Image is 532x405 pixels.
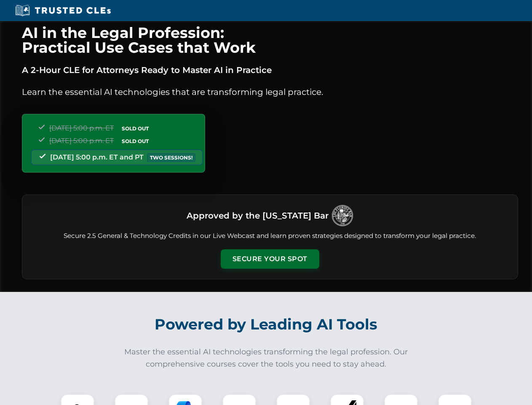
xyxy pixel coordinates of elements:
span: [DATE] 5:00 p.m. ET [49,124,114,132]
button: Secure Your Spot [221,249,319,269]
span: SOLD OUT [119,124,152,133]
img: Trusted CLEs [13,4,113,17]
h3: Approved by the [US_STATE] Bar [187,208,329,223]
p: Secure 2.5 General & Technology Credits in our Live Webcast and learn proven strategies designed ... [32,231,508,241]
span: SOLD OUT [119,137,152,146]
span: [DATE] 5:00 p.m. ET [49,137,114,145]
p: Master the essential AI technologies transforming the legal profession. Our comprehensive courses... [119,346,414,370]
img: Logo [332,205,353,226]
h2: Powered by Leading AI Tools [33,310,500,339]
p: A 2-Hour CLE for Attorneys Ready to Master AI in Practice [22,63,518,77]
h1: AI in the Legal Profession: Practical Use Cases that Work [22,25,518,55]
p: Learn the essential AI technologies that are transforming legal practice. [22,85,518,99]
